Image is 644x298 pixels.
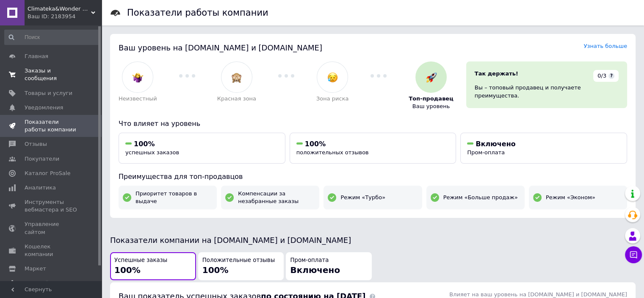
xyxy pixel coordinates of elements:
span: Показатели работы компании [25,118,78,134]
span: Ваш уровень на [DOMAIN_NAME] и [DOMAIN_NAME] [119,43,322,52]
span: Компенсации за незабранные заказы [238,190,315,205]
img: :see_no_evil: [231,72,242,83]
div: 0/3 [593,70,619,82]
span: Положительные отзывы [202,256,275,265]
button: 100%положительных отзывов [290,133,456,164]
span: Красная зона [217,95,256,103]
span: Пром-оплата [467,149,505,156]
h1: Показатели работы компании [127,8,268,18]
span: Пром-оплата [290,256,329,265]
span: Влияет на ваш уровень на [DOMAIN_NAME] и [DOMAIN_NAME] [449,291,627,298]
span: Режим «Турбо» [340,194,385,201]
div: Вы – топовый продавец и получаете преимущества. [475,84,619,99]
span: ? [608,73,614,79]
span: Каталог ProSale [25,170,70,177]
input: Поиск [4,30,100,45]
span: Преимущества для топ-продавцов [119,173,243,181]
span: 100% [134,140,155,148]
span: Включено [475,140,515,148]
span: Заказы и сообщения [25,67,78,82]
span: Режим «Больше продаж» [443,194,518,201]
button: Положительные отзывы100% [198,252,284,281]
button: Чат с покупателем [625,246,642,263]
a: Узнать больше [583,43,627,49]
img: :woman-shrugging: [133,72,143,83]
span: Инструменты вебмастера и SEO [25,198,78,214]
span: Отзывы [25,140,47,148]
button: 100%успешных заказов [119,133,285,164]
span: положительных отзывов [296,149,369,156]
span: Ваш уровень [412,103,450,110]
span: Что влияет на уровень [119,120,200,128]
span: Приоритет товаров в выдаче [135,190,213,205]
span: Неизвестный [119,95,157,103]
span: Кошелек компании [25,243,78,258]
button: Пром-оплатаВключено [286,252,372,281]
span: 100% [202,265,229,275]
span: Показатели компании на [DOMAIN_NAME] и [DOMAIN_NAME] [110,236,351,245]
span: Топ-продавец [409,95,453,103]
span: Режим «Эконом» [546,194,595,201]
div: Ваш ID: 2183954 [28,13,102,20]
button: ВключеноПром-оплата [460,133,627,164]
span: Зона риска [316,95,349,103]
span: Покупатели [25,155,59,163]
span: Включено [290,265,340,275]
span: 100% [305,140,326,148]
span: Товары и услуги [25,89,72,97]
span: Уведомления [25,104,63,111]
span: Маркет [25,265,46,273]
span: успешных заказов [125,149,179,156]
span: Climateka&Wonder Grass [28,5,91,13]
span: 100% [114,265,141,275]
span: Управление сайтом [25,220,78,236]
span: Успешные заказы [114,256,167,265]
img: :disappointed_relieved: [327,72,338,83]
button: Успешные заказы100% [110,252,196,281]
span: Аналитика [25,184,56,192]
span: Настройки [25,279,55,287]
img: :rocket: [426,72,437,83]
span: Так держать! [475,70,518,77]
span: Главная [25,53,48,60]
